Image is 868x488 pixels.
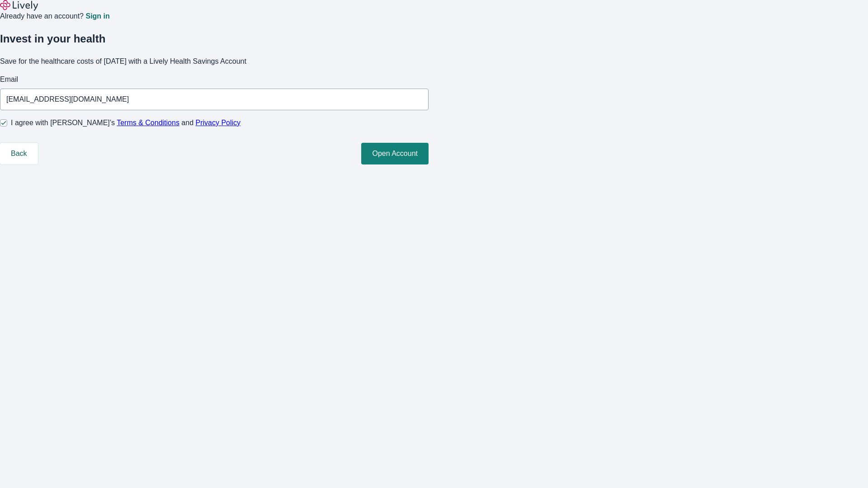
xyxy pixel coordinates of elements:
a: Terms & Conditions [117,119,179,127]
a: Privacy Policy [196,119,241,127]
span: I agree with [PERSON_NAME]’s and [11,117,241,128]
button: Open Account [361,143,429,164]
a: Sign in [85,13,109,20]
